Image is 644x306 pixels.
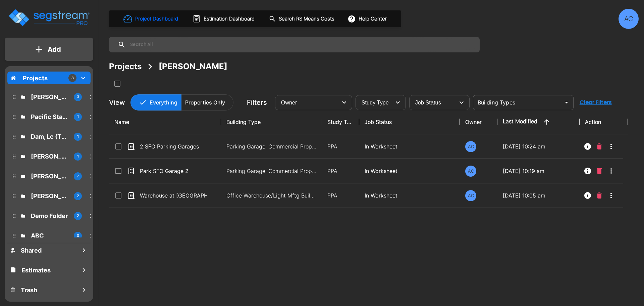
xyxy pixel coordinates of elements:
button: Info [581,164,594,178]
button: Help Center [346,12,389,25]
button: Everything [130,94,181,111]
p: ABC [31,231,68,240]
p: 1 [77,154,79,159]
p: [DATE] 10:05 am [503,191,574,200]
p: 2 [77,213,79,219]
p: Office Warehouse/Light Mftg Building, Commercial Property Site [226,191,317,200]
div: AC [465,166,476,177]
button: More-Options [604,140,618,153]
p: 2 [77,193,79,199]
h1: Trash [21,286,37,295]
p: Simmons, Robert [31,92,68,101]
p: In Worksheet [365,167,455,175]
button: Properties Only [181,94,233,111]
p: Projects [23,74,48,83]
th: Building Type [221,110,322,134]
button: Estimation Dashboard [190,12,258,26]
p: 2 SFO Parking Garages [140,142,207,150]
p: 7 [77,173,79,179]
p: Parking Garage, Commercial Property Site [226,167,317,175]
button: Info [581,189,594,202]
h1: Estimates [21,266,51,275]
th: Last Modified [497,110,580,134]
h1: Shared [21,246,42,255]
button: More-Options [604,189,618,202]
p: 1 [77,114,79,120]
p: In Worksheet [365,142,455,150]
p: Add [48,44,61,54]
img: Logo [8,8,90,27]
button: Delete [594,140,604,153]
button: Info [581,140,594,153]
div: [PERSON_NAME] [159,60,227,73]
th: Study Type [322,110,359,134]
h1: Search RS Means Costs [279,15,334,23]
p: 3 [77,94,79,100]
button: Delete [594,189,604,202]
button: More-Options [604,164,618,178]
div: Select [411,93,455,112]
p: [DATE] 10:24 am [503,142,574,150]
p: Parking Garage, Commercial Property Site [226,142,317,150]
th: Name [109,110,221,134]
button: Project Dashboard [121,11,182,26]
p: Filters [247,97,267,107]
span: Owner [281,100,297,105]
p: View [109,97,125,107]
div: Select [276,93,337,112]
p: Melanie Weinrot [31,172,68,181]
button: SelectAll [111,77,124,90]
p: PPA [327,167,354,175]
span: Study Type [362,100,389,105]
p: Dam, Le (The Boiling Crab) [31,132,68,141]
th: Job Status [359,110,460,134]
p: Demo Folder [31,211,68,220]
div: AC [465,141,476,152]
p: PPA [327,142,354,150]
p: Everything [150,98,177,106]
p: Properties Only [185,98,225,106]
p: Dianne Dougherty [31,152,68,161]
div: AC [465,190,476,201]
button: Clear Filters [577,96,614,109]
p: Pacific States Petroleum [31,112,68,121]
p: 1 [77,134,79,139]
div: Platform [130,94,233,111]
p: MJ Dean [31,191,68,201]
div: AC [619,9,639,29]
p: Warehouse at [GEOGRAPHIC_DATA] [140,191,207,200]
button: Delete [594,164,604,178]
p: PPA [327,191,354,200]
span: Job Status [415,100,441,105]
button: Add [5,40,93,59]
p: In Worksheet [365,191,455,200]
input: Search All [126,37,476,52]
div: Select [357,93,391,112]
h1: Project Dashboard [135,15,178,23]
h1: Estimation Dashboard [204,15,255,23]
p: Park SFO Garage 2 [140,167,207,175]
th: Action [580,110,628,134]
p: 8 [71,75,74,81]
th: Owner [460,110,497,134]
button: Search RS Means Costs [266,12,338,26]
button: Open [562,98,571,107]
div: Projects [109,60,142,73]
p: [DATE] 10:19 am [503,167,574,175]
input: Building Types [475,98,560,107]
p: 0 [77,233,79,238]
